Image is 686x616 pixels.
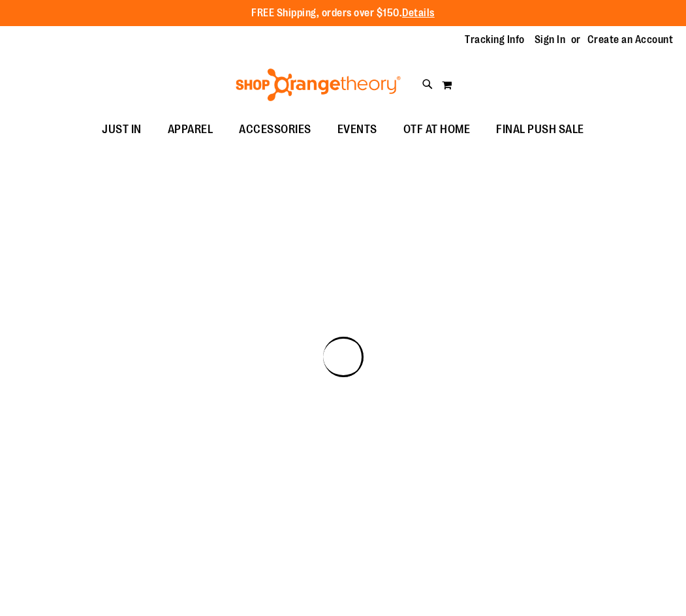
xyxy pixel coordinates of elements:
[403,115,471,144] span: OTF AT HOME
[324,115,390,145] a: EVENTS
[535,33,566,47] a: Sign In
[251,6,435,21] p: FREE Shipping, orders over $150.
[234,69,403,101] img: Shop Orangetheory
[226,115,324,145] a: ACCESSORIES
[587,33,674,47] a: Create an Account
[496,115,584,144] span: FINAL PUSH SALE
[239,115,311,144] span: ACCESSORIES
[483,115,597,145] a: FINAL PUSH SALE
[337,115,377,144] span: EVENTS
[89,115,155,145] a: JUST IN
[390,115,484,145] a: OTF AT HOME
[402,7,435,19] a: Details
[465,33,525,47] a: Tracking Info
[155,115,226,145] a: APPAREL
[102,115,142,144] span: JUST IN
[168,115,213,144] span: APPAREL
